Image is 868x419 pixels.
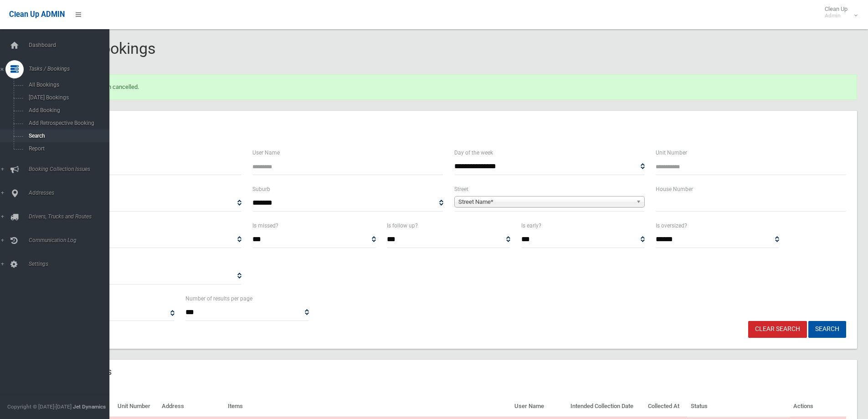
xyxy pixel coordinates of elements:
[644,396,687,417] th: Collected At
[748,321,807,338] a: Clear Search
[252,184,270,194] label: Suburb
[454,184,468,194] label: Street
[26,190,116,196] span: Addresses
[252,221,278,231] label: Is missed?
[454,148,493,158] label: Day of the week
[158,396,224,417] th: Address
[7,403,72,410] span: Copyright © [DATE]-[DATE]
[40,74,857,100] div: Booking has been cancelled.
[458,197,632,207] span: Street Name*
[820,5,857,19] span: Clean Up
[224,396,511,417] th: Items
[656,221,687,231] label: Is oversized?
[26,66,116,72] span: Tasks / Bookings
[26,166,116,172] span: Booking Collection Issues
[26,261,116,267] span: Settings
[26,82,108,88] span: All Bookings
[26,213,116,220] span: Drivers, Trucks and Routes
[26,94,108,101] span: [DATE] Bookings
[790,396,846,417] th: Actions
[9,10,65,19] span: Clean Up ADMIN
[26,237,116,243] span: Communication Log
[26,120,108,126] span: Add Retrospective Booking
[26,42,116,48] span: Dashboard
[521,221,541,231] label: Is early?
[656,148,687,158] label: Unit Number
[808,321,846,338] button: Search
[567,396,644,417] th: Intended Collection Date
[114,396,158,417] th: Unit Number
[825,12,847,19] small: Admin
[26,107,108,114] span: Add Booking
[26,133,108,139] span: Search
[185,294,252,304] label: Number of results per page
[387,221,418,231] label: Is follow up?
[656,184,693,194] label: House Number
[26,145,108,152] span: Report
[687,396,790,417] th: Status
[511,396,567,417] th: User Name
[252,148,280,158] label: User Name
[73,403,106,410] strong: Jet Dynamics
